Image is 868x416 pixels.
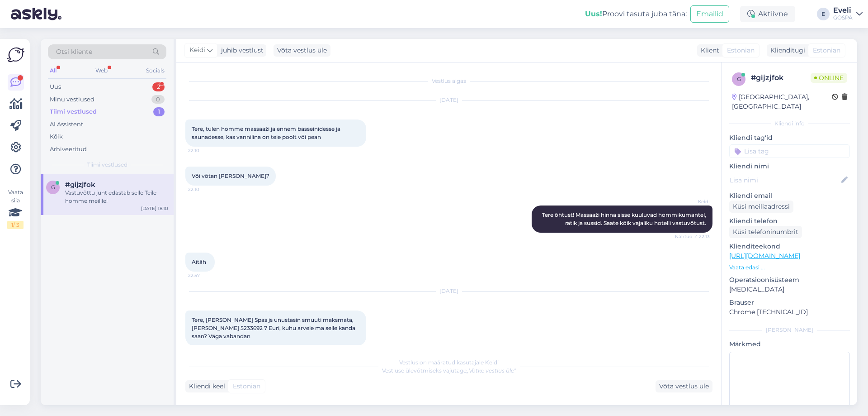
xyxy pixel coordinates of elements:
div: 1 / 3 [7,221,24,229]
button: Emailid [690,5,729,23]
div: Web [94,65,109,77]
span: Tiimi vestlused [87,161,127,169]
i: „Võtke vestlus üle” [467,367,516,374]
p: Vaata edasi ... [729,263,850,272]
span: Vestlus on määratud kasutajale Keidi [399,359,499,366]
div: [DATE] [185,287,712,295]
div: Võta vestlus üle [656,380,712,392]
div: Kliendi info [729,120,850,128]
span: 22:10 [188,186,222,193]
p: Kliendi email [729,191,850,201]
span: Online [811,73,847,83]
div: juhib vestlust [217,46,264,55]
span: #gijzjfok [65,181,95,189]
div: Arhiveeritud [50,145,87,154]
div: Eveli [833,7,853,14]
div: Kliendi keel [185,382,225,391]
div: [DATE] [185,96,712,104]
p: Brauser [729,298,850,307]
span: Vestluse ülevõtmiseks vajutage [382,367,516,374]
div: Klienditugi [767,46,805,55]
span: Tere, [PERSON_NAME] Spas js unustasin smuuti maksmata, [PERSON_NAME] 5233692 7 Euri, kuhu arvele ... [192,316,357,339]
p: Märkmed [729,339,850,349]
input: Lisa nimi [730,175,840,185]
span: Keidi [676,198,710,205]
div: Küsi telefoninumbrit [729,226,802,238]
div: Kõik [50,132,63,141]
b: Uus! [585,10,602,18]
span: Estonian [727,46,755,55]
p: Kliendi tag'id [729,133,850,143]
span: Nähtud ✓ 22:13 [675,233,710,240]
div: Minu vestlused [50,95,94,104]
div: Vestlus algas [185,77,712,85]
span: Tere, tulen homme massaaži ja ennem basseinidesse ja saunadesse, kas vannilina on teie poolt või ... [192,125,342,140]
div: E [817,8,830,20]
div: [PERSON_NAME] [729,326,850,334]
div: 1 [153,107,165,116]
div: Võta vestlus üle [274,44,330,57]
div: Aktiivne [740,6,795,22]
div: [GEOGRAPHIC_DATA], [GEOGRAPHIC_DATA] [732,92,832,111]
div: Klient [697,46,719,55]
p: [MEDICAL_DATA] [729,285,850,294]
div: 0 [151,95,165,104]
span: 22:10 [188,147,222,154]
span: Tere õhtust! Massaaži hinna sisse kuuluvad hommikumantel, rätik ja sussid. Saate kõik vajaliku ho... [542,211,708,226]
div: Tiimi vestlused [50,107,97,116]
div: GOSPA [833,14,853,21]
p: Chrome [TECHNICAL_ID] [729,307,850,317]
p: Klienditeekond [729,242,850,251]
div: # gijzjfok [751,72,811,83]
span: Estonian [233,382,260,391]
div: 2 [152,82,165,91]
div: [DATE] 18:10 [141,205,168,212]
a: [URL][DOMAIN_NAME] [729,252,800,260]
input: Lisa tag [729,144,850,158]
span: 22:57 [188,272,222,279]
span: Estonian [813,46,840,55]
div: All [48,65,58,77]
img: Askly Logo [7,46,24,63]
span: g [737,76,741,82]
span: Keidi [189,45,205,55]
span: Aitäh [192,258,206,265]
div: Küsi meiliaadressi [729,201,793,213]
div: Socials [144,65,166,77]
div: Proovi tasuta juba täna: [585,9,687,19]
div: AI Assistent [50,120,83,129]
div: Vaata siia [7,188,24,229]
p: Kliendi nimi [729,162,850,171]
p: Operatsioonisüsteem [729,275,850,285]
p: Kliendi telefon [729,216,850,226]
span: Otsi kliente [56,47,92,57]
span: Või võtan [PERSON_NAME]? [192,172,269,179]
div: Uus [50,82,61,91]
div: Vastuvõttu juht edastab selle Teile homme meilile! [65,189,168,205]
span: g [51,184,55,191]
a: EveliGOSPA [833,7,863,21]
